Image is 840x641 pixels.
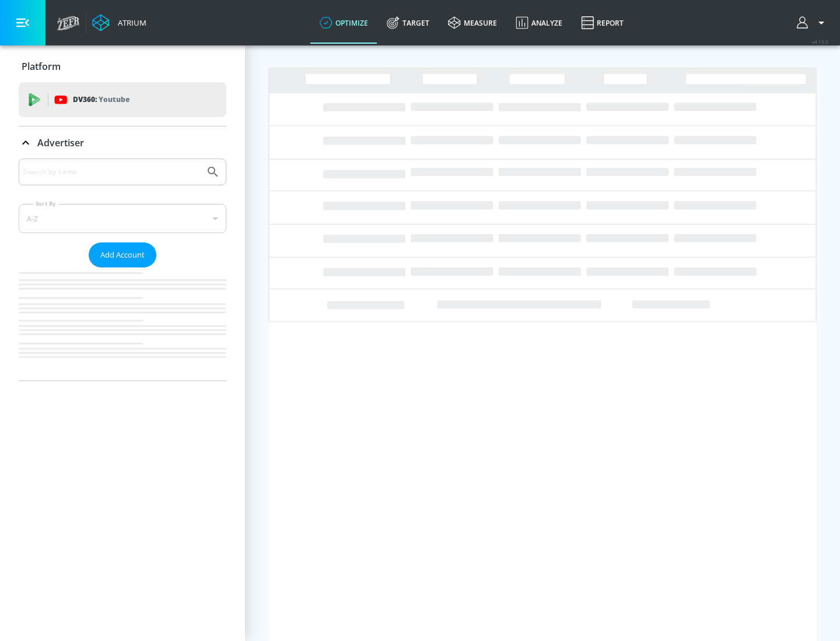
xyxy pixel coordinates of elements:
div: Advertiser [19,159,226,381]
div: Atrium [113,17,146,28]
div: A-Z [19,204,226,233]
span: Add Account [100,248,145,262]
a: Report [572,2,633,44]
a: Analyze [506,2,572,44]
div: Platform [19,50,226,83]
p: Platform [22,60,61,73]
a: Target [377,2,439,44]
p: DV360: [73,93,129,106]
div: Advertiser [19,126,226,159]
label: Sort By [33,200,58,207]
p: Youtube [99,93,129,105]
a: measure [439,2,506,44]
a: Atrium [92,14,146,31]
a: optimize [310,2,377,44]
span: v 4.19.0 [812,38,828,45]
div: DV360: Youtube [19,82,226,117]
p: Advertiser [37,136,84,149]
button: Add Account [89,242,156,267]
input: Search by name [23,164,200,179]
nav: list of Advertiser [19,267,226,381]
